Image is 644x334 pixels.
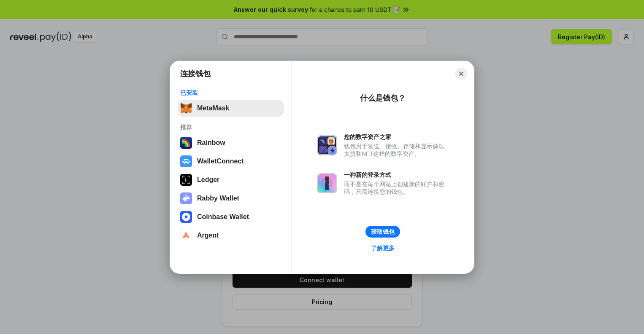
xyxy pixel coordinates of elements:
img: svg+xml,%3Csvg%20xmlns%3D%22http%3A%2F%2Fwww.w3.org%2F2000%2Fsvg%22%20width%3D%2228%22%20height%3... [180,174,192,186]
img: svg+xml,%3Csvg%20width%3D%2228%22%20height%3D%2228%22%20viewBox%3D%220%200%2028%2028%22%20fill%3D... [180,155,192,167]
img: svg+xml,%3Csvg%20width%3D%2228%22%20height%3D%2228%22%20viewBox%3D%220%200%2028%2028%22%20fill%3D... [180,211,192,223]
button: Rainbow [178,134,284,151]
div: Rainbow [197,139,225,147]
img: svg+xml,%3Csvg%20xmlns%3D%22http%3A%2F%2Fwww.w3.org%2F2000%2Fsvg%22%20fill%3D%22none%22%20viewBox... [317,135,337,155]
div: MetaMask [197,104,229,112]
div: 获取钱包 [371,228,395,235]
div: Rabby Wallet [197,195,239,202]
button: MetaMask [178,100,284,117]
button: Argent [178,227,284,244]
div: 什么是钱包？ [360,93,406,103]
div: Coinbase Wallet [197,213,249,221]
button: Ledger [178,171,284,188]
h1: 连接钱包 [180,69,211,79]
div: 一种新的登录方式 [344,171,449,179]
button: Rabby Wallet [178,190,284,207]
button: WalletConnect [178,153,284,170]
div: 了解更多 [371,244,395,252]
img: svg+xml,%3Csvg%20fill%3D%22none%22%20height%3D%2233%22%20viewBox%3D%220%200%2035%2033%22%20width%... [180,102,192,114]
div: 推荐 [180,123,281,131]
div: 钱包用于发送、接收、存储和显示像以太坊和NFT这样的数字资产。 [344,142,449,158]
div: 已安装 [180,89,281,96]
div: Ledger [197,176,219,184]
div: Argent [197,232,219,239]
div: 您的数字资产之家 [344,133,449,141]
div: WalletConnect [197,158,244,165]
img: svg+xml,%3Csvg%20xmlns%3D%22http%3A%2F%2Fwww.w3.org%2F2000%2Fsvg%22%20fill%3D%22none%22%20viewBox... [317,173,337,193]
img: svg+xml,%3Csvg%20xmlns%3D%22http%3A%2F%2Fwww.w3.org%2F2000%2Fsvg%22%20fill%3D%22none%22%20viewBox... [180,192,192,204]
div: 而不是在每个网站上创建新的账户和密码，只需连接您的钱包。 [344,180,449,195]
button: Close [455,68,467,80]
button: Coinbase Wallet [178,208,284,225]
a: 了解更多 [366,243,400,254]
img: svg+xml,%3Csvg%20width%3D%22120%22%20height%3D%22120%22%20viewBox%3D%220%200%20120%20120%22%20fil... [180,137,192,149]
button: 获取钱包 [365,226,400,238]
img: svg+xml,%3Csvg%20width%3D%2228%22%20height%3D%2228%22%20viewBox%3D%220%200%2028%2028%22%20fill%3D... [180,230,192,241]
